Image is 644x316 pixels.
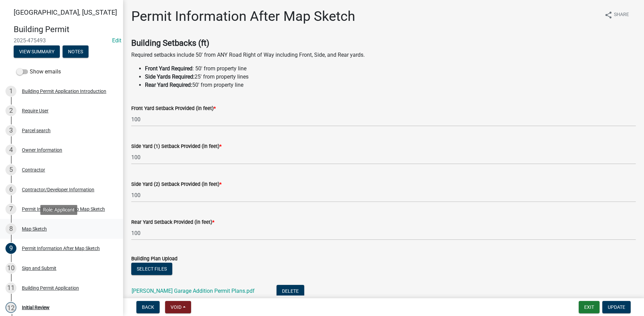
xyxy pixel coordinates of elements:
[14,45,60,58] button: View Summary
[5,283,16,293] div: 11
[145,73,194,80] strong: Side Yards Required:
[63,49,89,55] wm-modal-confirm: Notes
[145,81,636,89] li: 50' from property line
[14,37,109,44] span: 2025-475493
[22,89,106,94] div: Building Permit Application Introduction
[14,25,118,35] h4: Building Permit
[5,223,16,234] div: 8
[14,8,117,16] span: [GEOGRAPHIC_DATA], [US_STATE]
[22,266,56,271] div: Sign and Submit
[602,301,631,313] button: Update
[131,182,222,187] label: Side Yard (2) Setback Provided (in feet)
[5,125,16,136] div: 3
[604,11,613,19] i: share
[131,263,172,275] button: Select files
[136,301,160,313] button: Back
[22,167,45,172] div: Contractor
[131,144,222,149] label: Side Yard (1) Setback Provided (in feet)
[22,108,49,113] div: Require User
[5,105,16,116] div: 2
[145,73,636,81] li: 25' from property lines
[277,285,304,297] button: Delete
[5,145,16,155] div: 4
[14,49,60,55] wm-modal-confirm: Summary
[5,302,16,313] div: 12
[145,82,192,88] strong: Rear Yard Required:
[142,304,154,310] span: Back
[277,288,304,295] wm-modal-confirm: Delete Document
[131,51,636,59] p: Required setbacks include 50' from ANY Road Right of Way including Front, Side, and Rear yards.
[112,37,121,44] a: Edit
[131,38,209,48] strong: Building Setbacks (ft)
[165,301,191,313] button: Void
[131,257,177,261] label: Building Plan Upload
[132,288,255,294] a: [PERSON_NAME] Garage Addition Permit Plans.pdf
[608,304,625,310] span: Update
[22,207,105,211] div: Permit Information Prior to Map Sketch
[5,204,16,215] div: 7
[16,68,61,76] label: Show emails
[171,304,182,310] span: Void
[5,243,16,254] div: 9
[22,246,100,251] div: Permit Information After Map Sketch
[5,164,16,175] div: 5
[145,65,636,73] li: : 50' from property line
[40,205,77,215] div: Role: Applicant
[22,226,47,231] div: Map Sketch
[112,37,121,44] wm-modal-confirm: Edit Application Number
[22,128,51,133] div: Parcel search
[131,220,214,225] label: Rear Yard Setback Provided (in feet)
[22,187,94,192] div: Contractor/Developer Information
[5,263,16,274] div: 10
[22,148,62,152] div: Owner Information
[22,305,50,310] div: Initial Review
[63,45,89,58] button: Notes
[599,8,634,22] button: shareShare
[131,106,216,111] label: Front Yard Setback Provided (in feet)
[614,11,629,19] span: Share
[5,184,16,195] div: 6
[22,286,79,290] div: Building Permit Application
[5,86,16,97] div: 1
[579,301,600,313] button: Exit
[131,8,355,25] h1: Permit Information After Map Sketch
[145,65,192,72] strong: Front Yard Required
